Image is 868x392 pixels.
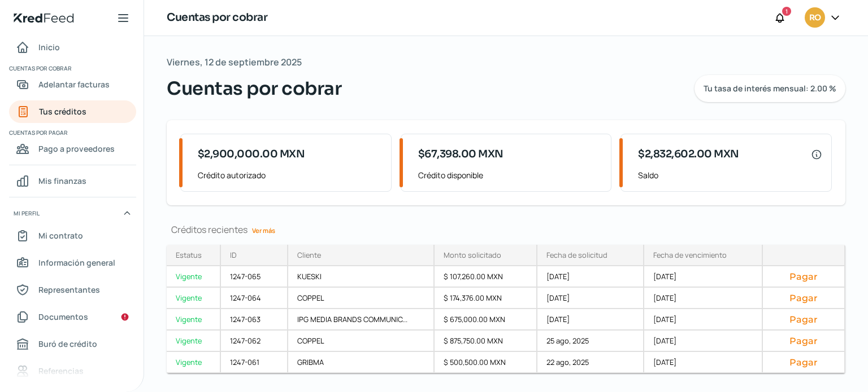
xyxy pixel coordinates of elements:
div: Cliente [297,250,321,260]
div: [DATE] [644,266,763,288]
a: Buró de crédito [9,333,136,355]
button: Pagar [772,271,835,282]
div: [DATE] [644,288,763,309]
a: Vigente [167,331,221,352]
div: $ 500,500.00 MXN [435,352,537,373]
div: [DATE] [537,266,644,288]
span: $67,398.00 MXN [418,147,504,162]
div: Fecha de vencimiento [653,250,727,260]
span: RO [809,11,821,25]
button: Pagar [772,335,835,346]
div: 1247-063 [221,309,288,331]
a: Pago a proveedores [9,138,136,160]
div: GRIBMA [288,352,435,373]
div: 1247-062 [221,331,288,352]
span: Referencias [38,364,84,378]
button: Pagar [772,356,835,368]
span: Mi perfil [14,208,40,218]
span: $2,900,000.00 MXN [198,147,305,162]
div: KUESKI [288,266,435,288]
span: Crédito disponible [418,168,602,182]
span: Cuentas por cobrar [167,75,341,102]
a: Mi contrato [9,224,136,247]
span: Saldo [638,168,822,182]
span: Tu tasa de interés mensual: 2.00 % [704,85,836,93]
div: $ 107,260.00 MXN [435,266,537,288]
div: Fecha de solicitud [546,250,607,260]
span: Representantes [38,283,100,297]
a: Tus créditos [9,100,136,123]
a: Representantes [9,279,136,301]
a: Documentos [9,306,136,328]
span: $2,832,602.00 MXN [638,147,739,162]
div: $ 875,750.00 MXN [435,331,537,352]
span: Inicio [38,40,60,54]
span: Mis finanzas [38,174,86,188]
div: $ 675,000.00 MXN [435,309,537,331]
span: Viernes, 12 de septiembre 2025 [167,54,302,71]
div: 1247-064 [221,288,288,309]
span: Documentos [38,310,88,324]
span: Información general [38,256,115,270]
div: Créditos recientes [167,223,845,236]
a: Vigente [167,352,221,373]
div: 25 ago, 2025 [537,331,644,352]
a: Vigente [167,288,221,309]
div: IPG MEDIA BRANDS COMMUNIC... [288,309,435,331]
div: Monto solicitado [444,250,501,260]
div: [DATE] [537,288,644,309]
div: ID [230,250,237,260]
span: Mi contrato [38,228,83,243]
div: 1247-065 [221,266,288,288]
span: Adelantar facturas [38,77,110,91]
span: Pago a proveedores [38,142,115,156]
div: [DATE] [644,352,763,373]
a: Vigente [167,266,221,288]
a: Vigente [167,309,221,331]
div: [DATE] [644,309,763,331]
span: 1 [785,6,788,16]
div: 1247-061 [221,352,288,373]
span: Tus créditos [39,104,86,118]
span: Crédito autorizado [198,168,382,182]
a: Adelantar facturas [9,73,136,96]
div: [DATE] [644,331,763,352]
a: Referencias [9,360,136,382]
div: COPPEL [288,288,435,309]
div: COPPEL [288,331,435,352]
a: Ver más [248,222,280,239]
a: Información general [9,252,136,274]
span: Buró de crédito [38,337,97,351]
button: Pagar [772,292,835,303]
div: 22 ago, 2025 [537,352,644,373]
div: Estatus [176,250,202,260]
h1: Cuentas por cobrar [167,10,267,26]
a: Mis finanzas [9,170,136,192]
button: Pagar [772,314,835,325]
span: Cuentas por cobrar [9,63,134,73]
a: Inicio [9,36,136,59]
span: Cuentas por pagar [9,127,134,138]
div: $ 174,376.00 MXN [435,288,537,309]
div: [DATE] [537,309,644,331]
